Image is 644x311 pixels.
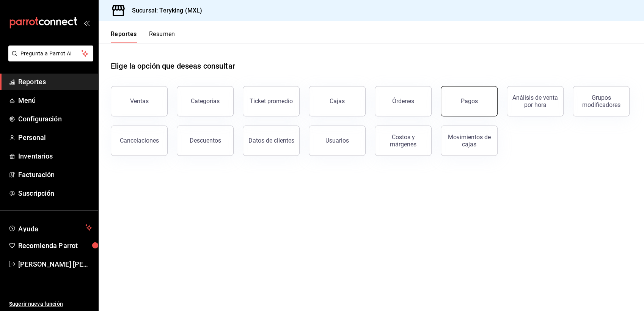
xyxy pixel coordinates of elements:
div: Ticket promedio [250,97,293,105]
button: Análisis de venta por hora [507,86,564,116]
button: Pagos [441,86,498,116]
button: Pregunta a Parrot AI [8,46,93,61]
button: Descuentos [177,126,234,156]
span: Menú [18,95,92,105]
div: Grupos modificadores [578,94,625,108]
div: Ventas [130,97,149,105]
button: Reportes [111,30,137,43]
button: Órdenes [375,86,432,116]
span: Ayuda [18,223,82,232]
span: Reportes [18,77,92,87]
button: Ticket promedio [243,86,300,116]
button: Categorías [177,86,234,116]
span: Sugerir nueva función [9,300,92,308]
div: Pagos [461,97,478,105]
span: Suscripción [18,188,92,198]
span: Personal [18,132,92,143]
span: Pregunta a Parrot AI [20,50,82,58]
div: Cajas [330,97,345,106]
span: Facturación [18,170,92,180]
div: Costos y márgenes [380,134,427,148]
div: Descuentos [190,137,221,144]
div: navigation tabs [111,30,175,43]
span: Recomienda Parrot [18,240,92,251]
button: open_drawer_menu [83,20,90,26]
span: [PERSON_NAME] [PERSON_NAME] [18,259,92,269]
div: Órdenes [392,97,414,105]
div: Movimientos de cajas [446,134,493,148]
span: Configuración [18,114,92,124]
a: Pregunta a Parrot AI [5,55,93,63]
div: Análisis de venta por hora [512,94,559,108]
div: Cancelaciones [120,137,159,144]
div: Datos de clientes [248,137,294,144]
button: Costos y márgenes [375,126,432,156]
span: Inventarios [18,151,92,161]
div: Categorías [191,97,220,105]
button: Usuarios [309,126,366,156]
h3: Sucursal: Teryking (MXL) [126,6,202,15]
button: Grupos modificadores [573,86,630,116]
button: Ventas [111,86,168,116]
button: Movimientos de cajas [441,126,498,156]
a: Cajas [309,86,366,116]
button: Datos de clientes [243,126,300,156]
h1: Elige la opción que deseas consultar [111,60,235,72]
div: Usuarios [325,137,349,144]
button: Cancelaciones [111,126,168,156]
button: Resumen [149,30,175,43]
